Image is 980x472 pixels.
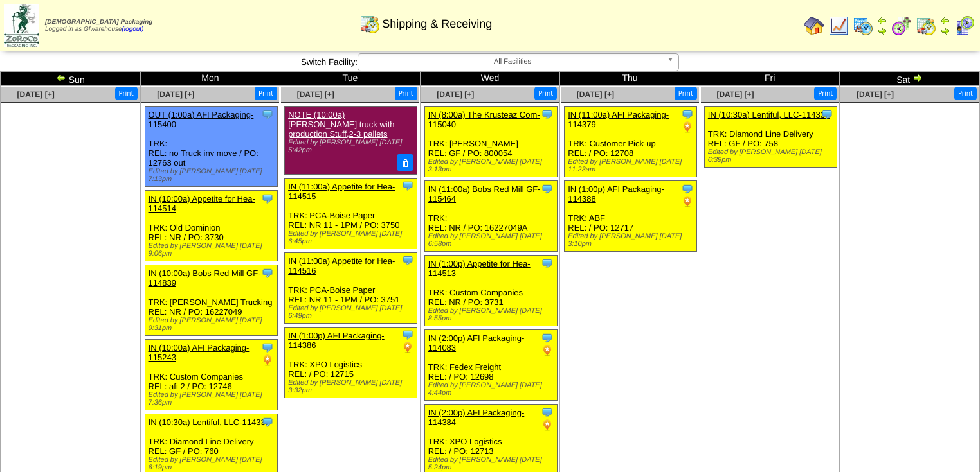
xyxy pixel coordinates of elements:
img: Tooltip [821,108,833,121]
a: IN (10:00a) AFI Packaging-115243 [149,343,250,362]
a: IN (11:00a) Bobs Red Mill GF-115464 [428,184,541,204]
a: IN (1:00p) Appetite for Hea-114513 [428,259,531,278]
div: Edited by [PERSON_NAME] [DATE] 3:32pm [288,379,417,394]
img: PO [681,121,694,134]
a: [DATE] [+] [716,90,754,99]
div: Edited by [PERSON_NAME] [DATE] 3:10pm [568,232,696,248]
div: Edited by [PERSON_NAME] [DATE] 6:58pm [428,232,557,248]
img: Tooltip [541,108,554,121]
button: Print [814,87,837,100]
img: arrowright.gif [940,26,950,36]
button: Print [115,87,138,100]
button: Print [534,87,557,100]
img: arrowleft.gif [56,73,66,83]
span: [DATE] [+] [577,90,614,99]
img: Tooltip [681,182,694,195]
a: IN (2:00p) AFI Packaging-114384 [428,408,525,427]
div: Edited by [PERSON_NAME] [DATE] 7:13pm [149,168,277,183]
div: TRK: Customer Pick-up REL: / PO: 12708 [565,107,697,177]
div: TRK: ABF REL: / PO: 12717 [565,181,697,252]
div: TRK: [PERSON_NAME] Trucking REL: NR / PO: 16227049 [145,265,277,336]
div: TRK: REL: NR / PO: 16227049A [424,181,557,252]
td: Mon [140,72,280,86]
span: Logged in as Gfwarehouse [45,19,152,33]
div: TRK: Diamond Line Delivery REL: GF / PO: 758 [704,107,837,168]
div: Edited by [PERSON_NAME] [DATE] 5:42pm [288,139,412,154]
img: Tooltip [401,328,414,341]
img: PO [541,344,554,357]
img: Tooltip [261,108,274,121]
td: Sun [1,72,141,86]
td: Tue [280,72,421,86]
img: Tooltip [401,254,414,267]
img: PO [261,354,274,367]
div: Edited by [PERSON_NAME] [DATE] 11:23am [568,158,696,173]
td: Wed [420,72,560,86]
img: home.gif [804,15,824,36]
td: Fri [700,72,840,86]
button: Print [395,87,417,100]
a: IN (11:00a) AFI Packaging-114379 [568,110,669,129]
img: line_graph.gif [828,15,849,36]
button: Print [255,87,277,100]
button: Delete Note [397,154,413,171]
img: Tooltip [261,267,274,279]
img: calendarinout.gif [359,13,380,34]
div: Edited by [PERSON_NAME] [DATE] 6:49pm [288,304,417,320]
img: arrowright.gif [912,73,923,83]
img: calendarcustomer.gif [954,15,975,36]
a: [DATE] [+] [297,90,334,99]
a: NOTE (10:00a) [PERSON_NAME] truck with production Stuff,2-3 pallets [288,110,394,139]
a: IN (10:00a) Appetite for Hea-114514 [149,194,255,213]
div: TRK: Old Dominion REL: NR / PO: 3730 [145,191,277,261]
a: IN (10:30a) Lentiful, LLC-114336 [708,110,830,119]
img: Tooltip [261,192,274,205]
div: Edited by [PERSON_NAME] [DATE] 8:55pm [428,307,557,322]
a: IN (10:30a) Lentiful, LLC-114338 [149,417,270,427]
div: TRK: PCA-Boise Paper REL: NR 11 - 1PM / PO: 3750 [285,178,417,249]
a: (logout) [122,26,144,33]
td: Sat [840,72,980,86]
a: IN (11:00a) Appetite for Hea-114516 [288,256,395,275]
div: TRK: [PERSON_NAME] REL: GF / PO: 800054 [424,107,557,177]
img: arrowleft.gif [877,15,887,26]
div: Edited by [PERSON_NAME] [DATE] 3:13pm [428,158,557,173]
div: Edited by [PERSON_NAME] [DATE] 6:45pm [288,230,417,245]
div: Edited by [PERSON_NAME] [DATE] 9:31pm [149,317,277,332]
span: [DATE] [+] [437,90,474,99]
div: TRK: Custom Companies REL: NR / PO: 3731 [424,256,557,326]
span: [DEMOGRAPHIC_DATA] Packaging [45,19,152,26]
a: [DATE] [+] [17,90,55,99]
div: Edited by [PERSON_NAME] [DATE] 5:24pm [428,456,557,471]
img: Tooltip [541,257,554,270]
a: OUT (1:00a) AFI Packaging-115400 [149,110,254,129]
a: IN (11:00a) Appetite for Hea-114515 [288,182,395,201]
img: zoroco-logo-small.webp [4,4,39,47]
img: calendarprod.gif [853,15,873,36]
td: Thu [560,72,700,86]
img: Tooltip [541,331,554,344]
a: IN (8:00a) The Krusteaz Com-115040 [428,110,540,129]
div: TRK: PCA-Boise Paper REL: NR 11 - 1PM / PO: 3751 [285,252,417,323]
div: TRK: XPO Logistics REL: / PO: 12715 [285,327,417,398]
a: IN (2:00p) AFI Packaging-114083 [428,333,525,353]
a: [DATE] [+] [857,90,894,99]
a: IN (1:00p) AFI Packaging-114386 [288,331,385,350]
div: TRK: Fedex Freight REL: / PO: 12698 [424,330,557,401]
img: Tooltip [541,182,554,195]
div: Edited by [PERSON_NAME] [DATE] 4:44pm [428,381,557,397]
div: Edited by [PERSON_NAME] [DATE] 7:36pm [149,391,277,406]
img: PO [681,195,694,208]
img: Tooltip [261,415,274,428]
div: TRK: Custom Companies REL: afi 2 / PO: 12746 [145,340,277,410]
a: [DATE] [+] [157,90,194,99]
span: Shipping & Receiving [382,17,492,31]
img: PO [401,341,414,354]
img: calendarinout.gif [916,15,936,36]
div: Edited by [PERSON_NAME] [DATE] 9:06pm [149,242,277,258]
